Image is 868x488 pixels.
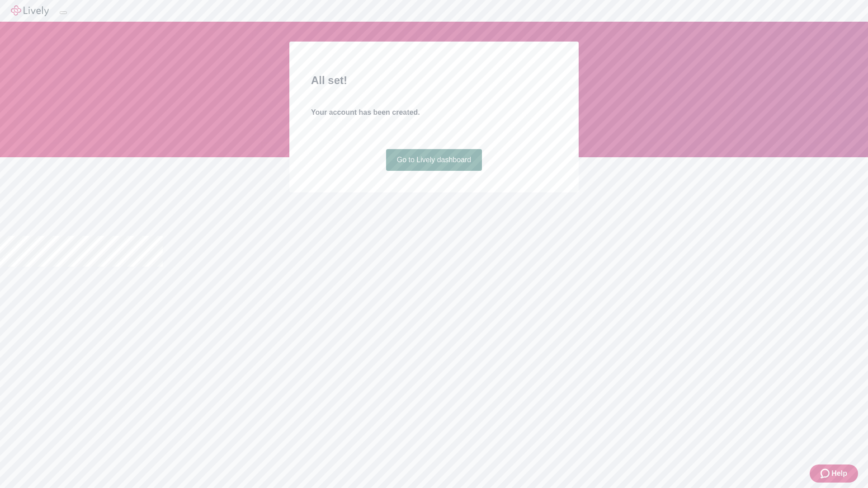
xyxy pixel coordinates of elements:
[821,468,831,479] svg: Zendesk support icon
[60,11,67,14] button: Log out
[810,465,858,483] button: Zendesk support iconHelp
[11,5,49,16] img: Lively
[386,149,482,171] a: Go to Lively dashboard
[831,468,847,479] span: Help
[311,107,557,118] h4: Your account has been created.
[311,72,557,89] h2: All set!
